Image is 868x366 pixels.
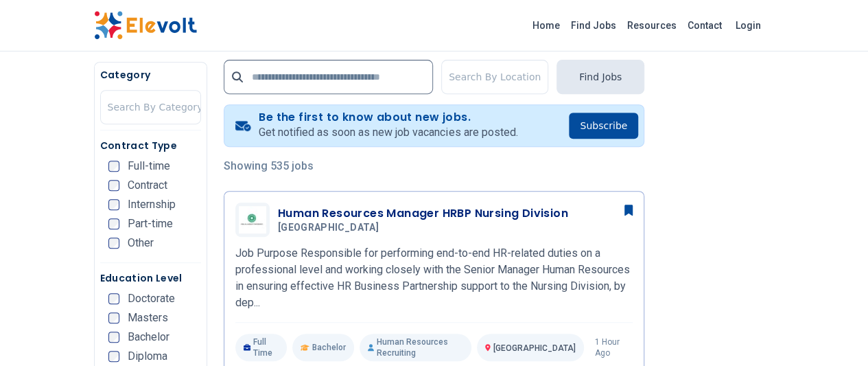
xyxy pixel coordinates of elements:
p: Get notified as soon as new job vacancies are posted. [259,124,517,141]
a: Find Jobs [565,14,622,36]
input: Bachelor [108,332,119,343]
input: Full-time [108,161,119,172]
img: Aga khan University [239,206,266,233]
p: 1 hour ago [595,336,633,358]
input: Part-time [108,218,119,229]
span: Diploma [128,351,167,362]
input: Diploma [108,351,119,362]
p: Full Time [235,334,287,361]
span: Bachelor [128,332,169,343]
span: [GEOGRAPHIC_DATA] [493,343,576,353]
input: Internship [108,199,119,210]
span: Full-time [128,161,170,172]
a: Aga khan UniversityHuman Resources Manager HRBP Nursing Division[GEOGRAPHIC_DATA]Job Purpose Resp... [235,203,633,361]
input: Contract [108,180,119,191]
button: Find Jobs [556,60,644,94]
input: Masters [108,312,119,323]
a: Login [727,12,769,39]
span: Masters [128,312,168,323]
span: Contract [128,180,167,191]
button: Subscribe [569,113,638,139]
span: Part-time [128,218,173,229]
span: Doctorate [128,293,175,304]
p: Showing 535 jobs [224,158,644,174]
span: Internship [128,199,176,210]
iframe: Chat Widget [799,300,868,366]
span: [GEOGRAPHIC_DATA] [278,222,379,234]
p: Job Purpose Responsible for performing end-to-end HR-related duties on a professional level and w... [235,245,633,311]
a: Resources [622,14,682,36]
h5: Education Level [100,271,201,285]
a: Home [527,14,565,36]
h3: Human Resources Manager HRBP Nursing Division [278,205,568,222]
h5: Category [100,68,201,82]
input: Other [108,238,119,249]
img: Elevolt [94,11,197,40]
input: Doctorate [108,293,119,304]
span: Bachelor [312,342,346,353]
h4: Be the first to know about new jobs. [259,111,517,124]
h5: Contract Type [100,139,201,152]
p: Human Resources Recruiting [360,334,471,361]
a: Contact [682,14,727,36]
span: Other [128,238,154,249]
